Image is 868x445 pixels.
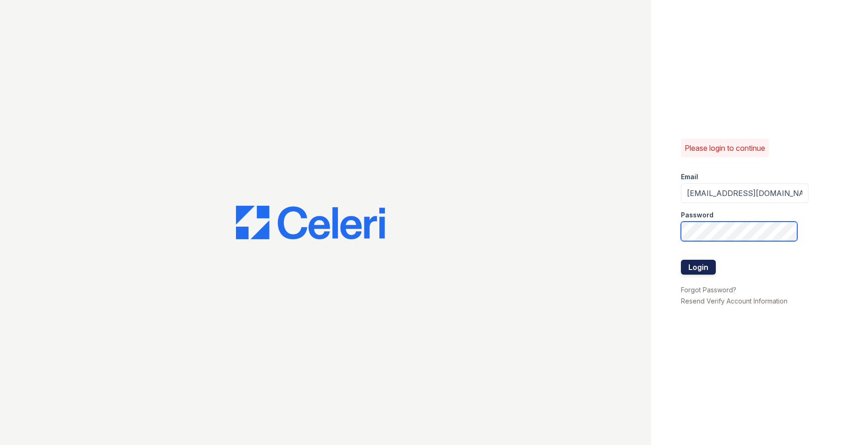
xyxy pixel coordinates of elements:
label: Email [681,172,698,182]
img: CE_Logo_Blue-a8612792a0a2168367f1c8372b55b34899dd931a85d93a1a3d3e32e68fde9ad4.png [236,206,385,239]
a: Forgot Password? [681,286,736,294]
button: Login [681,260,716,275]
a: Resend Verify Account Information [681,297,787,305]
p: Please login to continue [685,142,765,154]
label: Password [681,210,713,220]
